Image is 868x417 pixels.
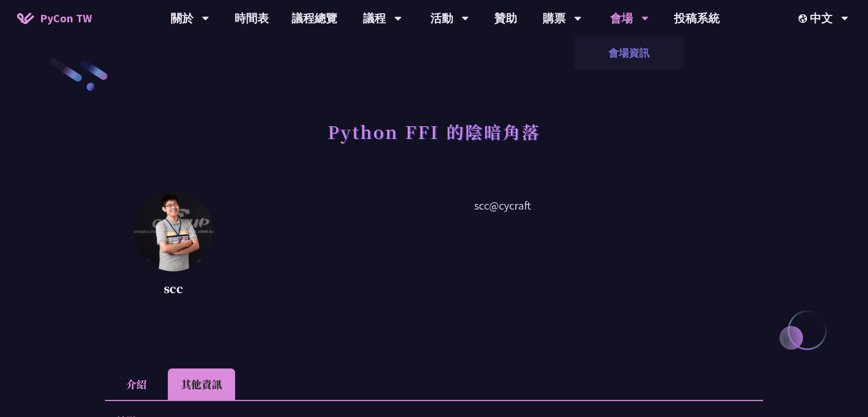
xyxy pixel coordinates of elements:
[168,368,235,400] li: 其他資訊
[328,114,540,149] h1: Python FFI 的陰暗角落
[105,368,168,400] li: 介紹
[6,4,103,33] a: PyCon TW
[242,197,763,300] p: scc@cycraft
[798,14,810,23] img: Locale Icon
[17,13,34,24] img: Home icon of PyCon TW 2025
[40,10,92,27] span: PyCon TW
[134,280,213,297] p: scc
[574,39,684,66] a: 會場資訊
[134,191,213,271] img: scc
